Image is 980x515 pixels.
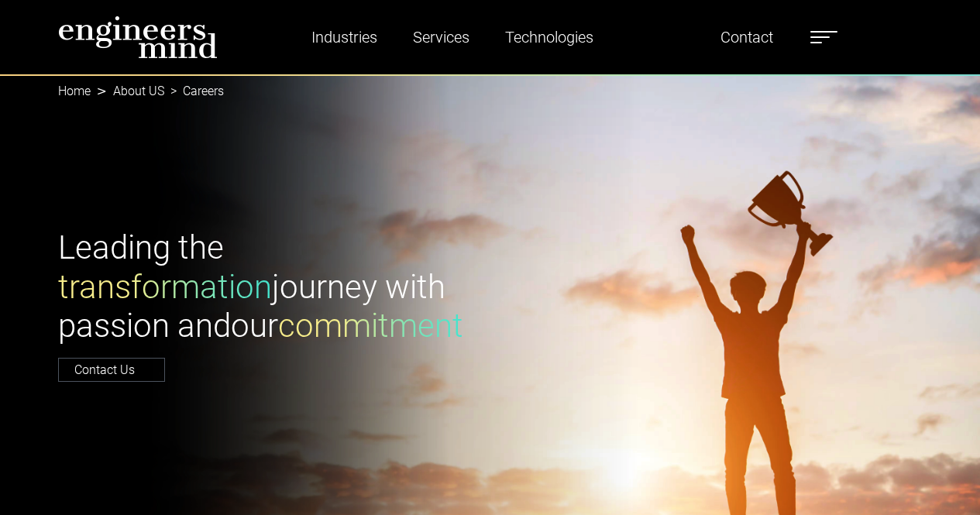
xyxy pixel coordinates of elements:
a: Industries [305,19,383,55]
a: About US [113,84,164,98]
nav: breadcrumb [58,74,923,108]
img: logo [58,15,218,59]
a: Contact [714,19,779,55]
a: Contact Us [58,358,165,382]
span: transformation [58,268,272,306]
a: Home [58,84,91,98]
span: commitment [278,307,463,345]
h1: Leading the journey with passion and our [58,228,481,345]
a: Services [407,19,476,55]
a: Technologies [499,19,600,55]
li: Careers [164,82,224,101]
